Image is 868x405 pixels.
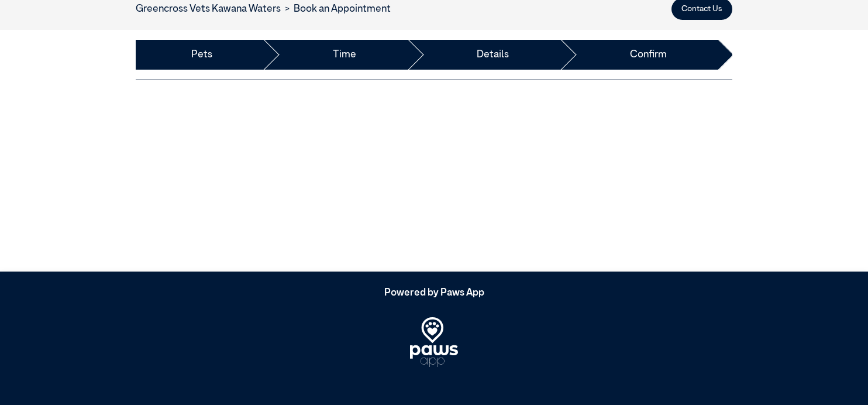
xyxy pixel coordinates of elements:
[333,47,356,63] a: Time
[630,47,667,63] a: Confirm
[410,317,458,367] img: PawsApp
[191,47,212,63] a: Pets
[136,2,391,17] nav: breadcrumb
[281,2,391,17] li: Book an Appointment
[136,4,281,14] a: Greencross Vets Kawana Waters
[136,287,732,299] h5: Powered by Paws App
[477,47,509,63] a: Details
